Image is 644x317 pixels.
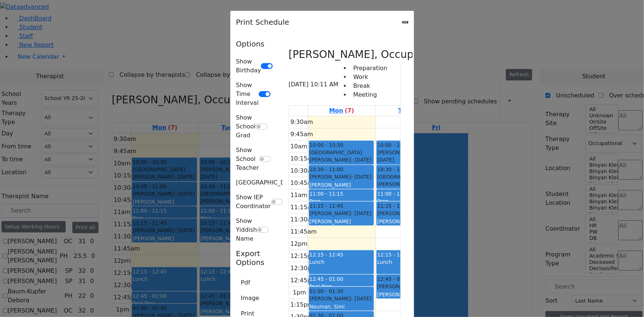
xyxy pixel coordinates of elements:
div: [PERSON_NAME] [310,210,373,217]
div: 1:15pm [289,300,315,309]
div: 10:30am [289,166,318,175]
button: Pdf [236,276,255,290]
div: [PERSON_NAME] [377,180,441,188]
span: 11:15 - 11:45 [377,202,411,210]
span: 11:00 - 11:15 [377,191,411,197]
div: 10:45am [289,179,318,187]
label: Show School Grad [236,113,256,140]
div: [PERSON_NAME] Refual [377,149,441,164]
div: [PERSON_NAME] [310,173,373,180]
span: 11:15 - 11:45 [310,202,344,210]
div: 12pm [289,240,309,248]
span: 12:15 - 12:45 [377,252,411,258]
span: 12:45 - 01:00 [310,276,344,282]
label: Show IEP Coordinator [236,193,271,211]
span: 10:30 - 11:00 [310,166,344,173]
span: 10:00 - 10:30 [377,141,411,149]
div: 12:15pm [289,252,318,261]
div: 10:15am [289,154,318,163]
div: [PERSON_NAME] [310,156,373,163]
div: [PERSON_NAME] [377,210,441,217]
li: Work [350,73,387,82]
span: [GEOGRAPHIC_DATA] [377,173,430,180]
span: 10:30 - 11:00 [377,166,411,173]
div: 12:30pm [289,264,318,273]
span: - [DATE] [351,174,371,180]
span: 01:00 - 01:30 [310,287,344,295]
span: - [DATE] [351,157,371,163]
h3: [PERSON_NAME], Occupational [289,48,449,61]
label: Show Yiddish Name [236,217,257,243]
div: 9:45am [289,130,314,139]
div: 11am [289,191,309,200]
label: Show Birthday [236,57,261,75]
a: August 26, 2025 [397,106,422,116]
li: Meeting [350,90,387,99]
label: Show Time Interval [236,81,259,107]
label: [GEOGRAPHIC_DATA] [236,178,298,187]
div: [PERSON_NAME] [310,218,373,225]
label: (7) [345,106,354,115]
div: [PERSON_NAME] [377,283,441,290]
span: 10:00 - 10:30 [310,141,344,149]
h5: Print Schedule [236,17,289,28]
div: [PERSON_NAME] [310,181,373,189]
span: 12:15 - 12:45 [310,252,344,258]
h5: Export Options [236,249,273,267]
label: Show School Teacher [236,146,259,172]
div: Neuman, Simi [310,303,373,310]
div: 1pm [292,288,308,297]
div: 12:45pm [289,276,318,285]
span: [GEOGRAPHIC_DATA] [310,149,362,156]
div: Prep [310,197,373,205]
div: Prep [377,197,441,205]
div: 11:45am [289,227,318,236]
span: 11:00 - 11:15 [310,191,344,197]
div: 9:30am [289,118,314,127]
button: Image [236,291,264,305]
div: 11:15am [289,203,318,212]
li: Preparation [350,64,387,73]
span: [DATE] 10:11 AM [289,80,338,89]
div: Lunch [310,258,373,266]
a: August 25, 2025 [328,106,356,116]
h5: Options [236,39,273,48]
button: Close [402,21,408,23]
div: [PERSON_NAME] [377,291,441,298]
li: Break [350,82,387,90]
span: - [DATE] [351,210,371,216]
div: Pool Prep [310,283,373,290]
span: - [DATE] [351,296,371,302]
div: [PERSON_NAME] [310,295,373,302]
div: 11:30am [289,215,318,224]
div: Grade 6 [377,299,441,307]
span: 12:45 - 01:15 [377,275,411,283]
div: 10am [289,142,309,151]
div: Lunch [377,258,441,266]
div: [PERSON_NAME] [377,218,441,225]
